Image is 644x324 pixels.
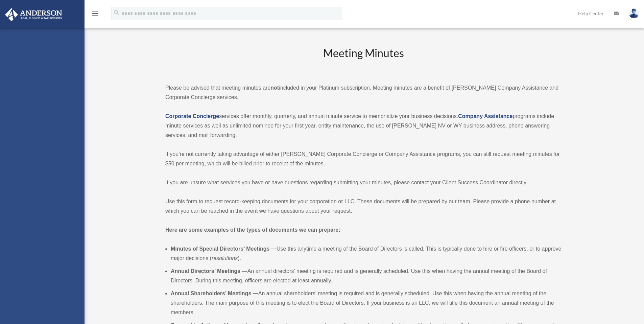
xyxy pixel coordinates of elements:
[165,178,562,187] p: If you are unsure what services you have or have questions regarding submitting your minutes, ple...
[91,12,99,18] a: menu
[270,85,279,91] strong: not
[165,112,562,140] p: services offer monthly, quarterly, and annual minute service to memorialize your business decisio...
[458,113,512,119] a: Company Assistance
[171,268,247,274] b: Annual Directors’ Meetings —
[165,46,562,74] h2: Meeting Minutes
[165,113,219,119] a: Corporate Concierge
[171,267,562,285] li: An annual directors’ meeting is required and is generally scheduled. Use this when having the ann...
[165,227,340,233] strong: Here are some examples of the types of documents we can prepare:
[171,289,562,317] li: An annual shareholders’ meeting is required and is generally scheduled. Use this when having the ...
[629,8,639,18] img: User Pic
[171,244,562,263] li: Use this anytime a meeting of the Board of Directors is called. This is typically done to hire or...
[3,8,64,21] img: Anderson Advisors Platinum Portal
[212,255,238,261] em: resolutions
[91,9,99,18] i: menu
[171,291,258,296] b: Annual Shareholders’ Meetings —
[165,83,562,102] p: Please be advised that meeting minutes are included in your Platinum subscription. Meeting minute...
[113,9,120,17] i: search
[165,149,562,168] p: If you’re not currently taking advantage of either [PERSON_NAME] Corporate Concierge or Company A...
[171,246,277,252] b: Minutes of Special Directors’ Meetings —
[165,197,562,216] p: Use this form to request record-keeping documents for your corporation or LLC. These documents wi...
